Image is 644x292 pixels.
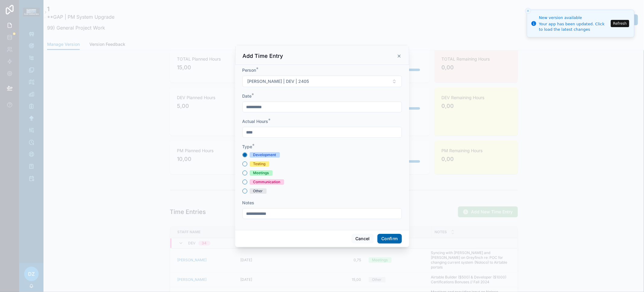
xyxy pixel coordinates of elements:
div: New version available [539,15,609,21]
button: Select Button [242,76,402,87]
button: Cancel [351,234,374,243]
button: Confirm [377,234,402,243]
h3: Add Time Entry [243,52,283,60]
div: Other [253,188,263,194]
div: Your app has been updated. Click to load the latest changes [539,21,609,32]
span: Type [242,144,252,149]
span: Date [242,93,252,99]
button: Close toast [525,8,531,14]
span: Person [242,68,256,73]
span: Notes [242,200,255,205]
span: [PERSON_NAME] | DEV | 2405 [248,78,309,84]
div: Meetings [253,170,269,176]
div: Testing [253,161,266,167]
div: Communication [253,179,280,185]
div: Development [253,152,276,158]
button: Refresh [611,20,629,27]
span: Actual Hours [242,119,268,124]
